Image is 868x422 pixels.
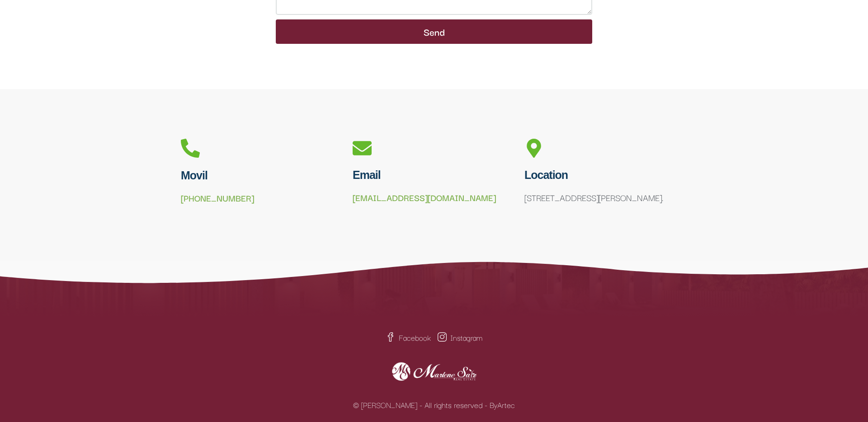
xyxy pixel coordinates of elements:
[438,331,482,343] a: Instagram
[497,399,515,411] a: Artec
[353,191,496,204] a: [EMAIL_ADDRESS][DOMAIN_NAME]
[181,191,254,205] a: [PHONE_NUMBER]
[524,169,568,181] span: Location
[167,399,701,410] div: © [PERSON_NAME] - All rights reserved - By
[524,191,687,204] p: [STREET_ADDRESS][PERSON_NAME].
[181,169,208,182] span: Movil
[386,331,431,343] a: Facebook
[389,360,479,384] img: logo
[276,19,592,44] button: Send
[353,169,381,181] span: Email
